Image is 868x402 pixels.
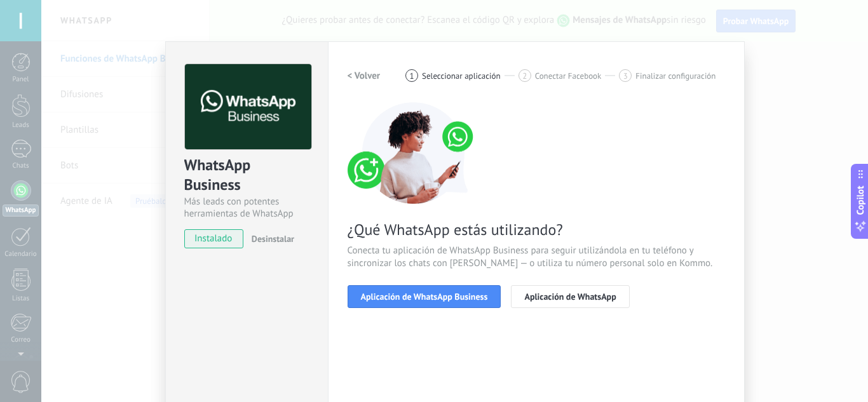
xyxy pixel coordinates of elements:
[348,102,481,204] img: connect number
[184,196,309,220] div: Más leads con potentes herramientas de WhatsApp
[361,292,488,301] span: Aplicación de WhatsApp Business
[185,229,243,248] span: instalado
[522,70,527,81] span: 2
[524,292,616,301] span: Aplicación de WhatsApp
[854,185,867,215] span: Copilot
[348,70,381,82] h2: < Volver
[348,245,725,270] span: Conecta tu aplicación de WhatsApp Business para seguir utilizándola en tu teléfono y sincronizar ...
[184,155,309,196] div: WhatsApp Business
[252,233,294,245] span: Desinstalar
[247,229,294,248] button: Desinstalar
[348,285,501,308] button: Aplicación de WhatsApp Business
[535,71,602,81] span: Conectar Facebook
[511,285,629,308] button: Aplicación de WhatsApp
[185,64,311,150] img: logo_main.png
[348,64,381,87] button: < Volver
[635,71,715,81] span: Finalizar configuración
[348,220,725,239] span: ¿Qué WhatsApp estás utilizando?
[422,71,501,81] span: Seleccionar aplicación
[410,70,414,81] span: 1
[623,70,628,81] span: 3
